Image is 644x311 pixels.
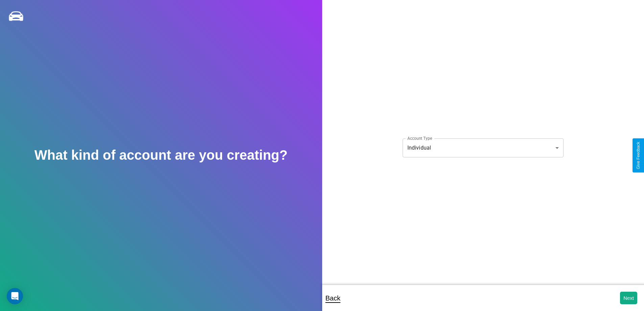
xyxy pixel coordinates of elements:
div: Individual [403,138,564,157]
h2: What kind of account are you creating? [34,148,288,163]
div: Give Feedback [636,142,641,169]
button: Next [620,292,637,304]
div: Open Intercom Messenger [7,288,23,304]
label: Account Type [407,135,432,141]
p: Back [326,292,340,304]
